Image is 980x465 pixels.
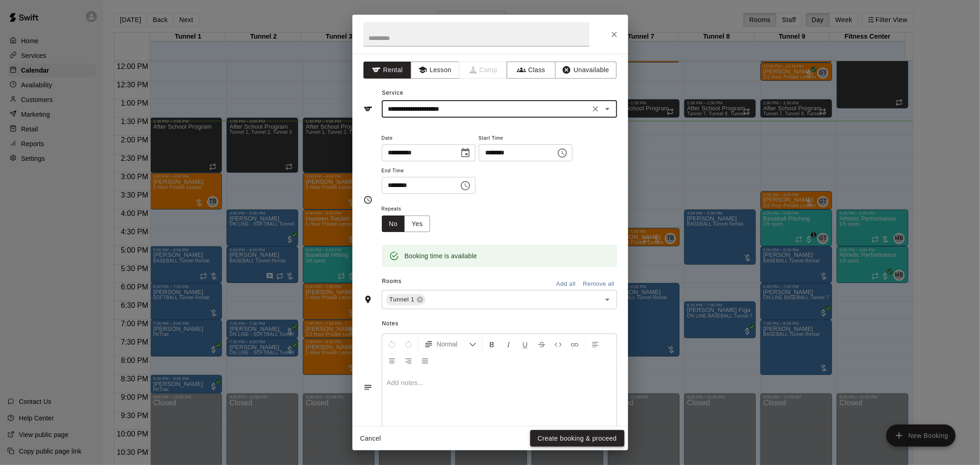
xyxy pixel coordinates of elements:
button: Clear [589,102,602,115]
button: Undo [384,336,400,352]
button: Right Align [401,352,416,369]
button: Cancel [356,430,385,447]
span: Camps can only be created in the Services page [459,62,508,79]
button: Format Underline [517,336,533,352]
span: Service [382,90,403,96]
span: Notes [382,317,617,331]
button: Rental [363,62,412,79]
svg: Rooms [363,295,373,304]
button: Format Italics [501,336,516,352]
svg: Notes [363,383,373,392]
div: Booking time is available [405,248,477,264]
button: Remove all [581,277,617,291]
button: No [382,215,405,232]
span: Tunnel 1 [386,295,419,304]
button: Formatting Options [420,336,480,352]
button: Left Align [588,336,603,352]
button: Choose date, selected date is Oct 9, 2025 [456,144,475,162]
button: Unavailable [555,62,617,79]
div: Tunnel 1 [386,294,426,305]
button: Add all [551,277,581,291]
button: Class [507,62,555,79]
button: Close [606,26,623,43]
button: Center Align [384,352,400,369]
button: Insert Code [550,336,566,352]
svg: Timing [363,195,373,204]
button: Choose time, selected time is 5:00 PM [456,176,475,195]
button: Lesson [411,62,459,79]
button: Yes [404,215,430,232]
button: Open [601,293,614,306]
span: Start Time [479,132,572,145]
button: Open [601,102,614,115]
button: Choose time, selected time is 4:00 PM [553,144,572,162]
button: Insert Link [567,336,583,352]
button: Redo [401,336,416,352]
svg: Service [363,104,373,113]
span: Repeats [382,203,438,215]
button: Justify Align [417,352,433,369]
span: Normal [437,340,469,349]
span: Rooms [382,278,402,284]
div: outlined button group [382,215,431,232]
span: Date [382,132,476,145]
button: Format Bold [484,336,500,352]
button: Format Strikethrough [534,336,549,352]
button: Create booking & proceed [530,430,624,447]
span: End Time [382,165,476,177]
